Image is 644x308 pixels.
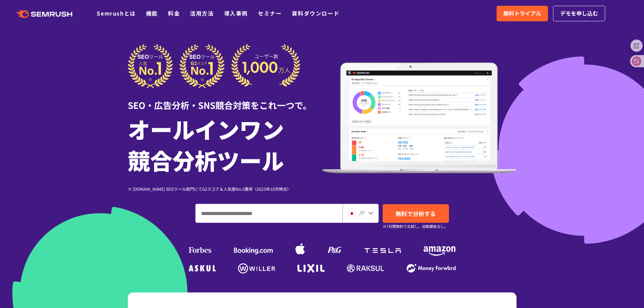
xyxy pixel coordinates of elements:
a: 料金 [168,9,180,17]
h1: オールインワン 競合分析ツール [128,113,322,175]
span: デモを申し込む [560,9,598,18]
a: 資料ダウンロード [292,9,339,17]
span: 無料トライアル [503,9,541,18]
div: SEO・広告分析・SNS競合対策をこれ一つで。 [128,88,322,112]
div: ※ [DOMAIN_NAME] SEOツール部門にてG2スコア＆人気度No.1獲得（2023年10月時点） [128,186,322,192]
span: JP [358,209,365,217]
a: 導入事例 [224,9,248,17]
a: デモを申し込む [553,6,605,21]
small: ※7日間無料でお試し。自動課金なし。 [383,223,448,230]
a: セミナー [258,9,282,17]
a: 無料トライアル [497,6,548,21]
span: 無料で分析する [396,209,436,218]
a: 活用方法 [190,9,214,17]
input: ドメイン、キーワードまたはURLを入力してください [196,204,342,222]
a: 無料で分析する [383,204,449,223]
a: 機能 [146,9,158,17]
a: Semrushとは [97,9,136,17]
